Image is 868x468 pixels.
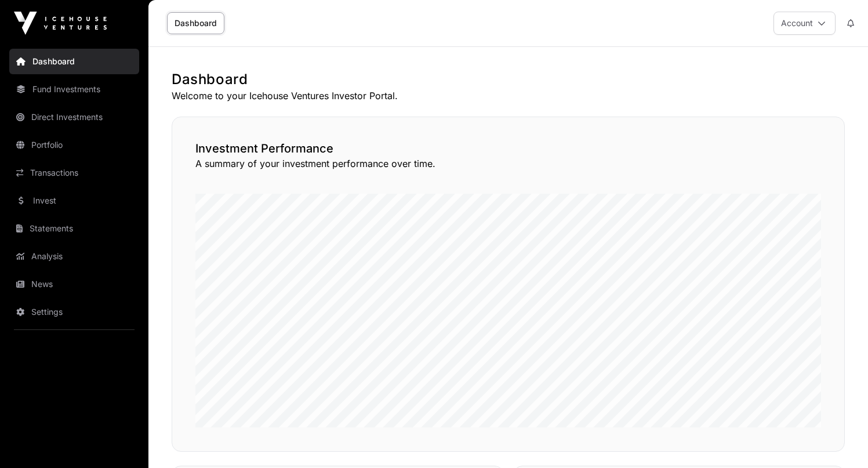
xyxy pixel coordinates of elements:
[195,140,821,157] h2: Investment Performance
[14,12,107,35] img: Icehouse Ventures Logo
[773,12,836,35] button: Account
[9,160,139,186] a: Transactions
[9,77,139,102] a: Fund Investments
[9,271,139,297] a: News
[9,132,139,158] a: Portfolio
[9,49,139,74] a: Dashboard
[167,12,224,34] a: Dashboard
[172,70,845,89] h1: Dashboard
[810,412,868,468] iframe: Chat Widget
[195,157,821,170] p: A summary of your investment performance over time.
[9,188,139,213] a: Invest
[9,104,139,130] a: Direct Investments
[9,216,139,241] a: Statements
[9,299,139,325] a: Settings
[172,89,845,103] p: Welcome to your Icehouse Ventures Investor Portal.
[9,244,139,269] a: Analysis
